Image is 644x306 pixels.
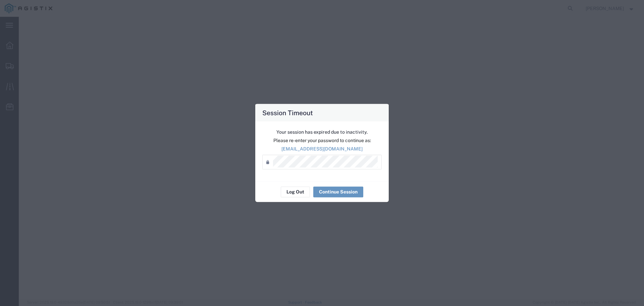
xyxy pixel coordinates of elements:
[262,137,382,144] p: Please re-enter your password to continue as:
[281,186,310,197] button: Log Out
[262,128,382,135] p: Your session has expired due to inactivity.
[262,145,382,152] p: [EMAIL_ADDRESS][DOMAIN_NAME]
[262,107,313,117] h4: Session Timeout
[313,186,363,197] button: Continue Session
